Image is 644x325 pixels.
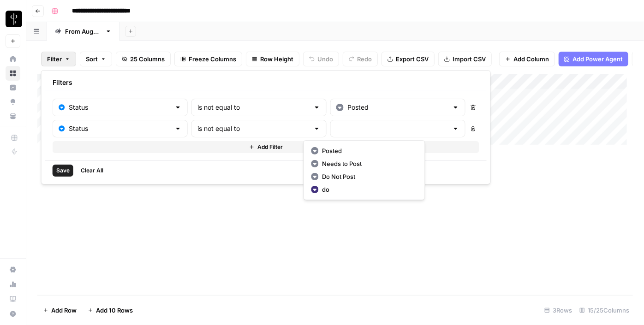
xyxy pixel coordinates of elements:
[116,52,171,66] button: 25 Columns
[56,166,70,175] span: Save
[257,143,283,151] span: Add Filter
[6,7,20,30] button: Workspace: LP Production Workloads
[197,124,310,133] input: is not equal to
[382,52,435,66] button: Export CSV
[41,70,491,184] div: Filter
[6,277,20,292] a: Usage
[513,54,549,64] span: Add Column
[174,52,242,66] button: Freeze Columns
[86,54,98,64] span: Sort
[6,11,22,27] img: LP Production Workloads Logo
[576,303,633,318] div: 15/25 Columns
[69,124,171,133] input: Status
[317,54,333,64] span: Undo
[343,52,378,66] button: Redo
[51,306,77,315] span: Add Row
[82,303,138,318] button: Add 10 Rows
[572,54,623,64] span: Add Power Agent
[260,54,293,64] span: Row Height
[65,27,101,36] div: From [DATE]
[189,54,236,64] span: Freeze Columns
[322,185,413,194] span: do
[541,303,576,318] div: 3 Rows
[41,52,76,66] button: Filter
[81,166,103,175] span: Clear All
[37,303,82,318] button: Add Row
[322,146,413,155] span: Posted
[246,52,299,66] button: Row Height
[6,292,20,307] a: Learning Hub
[322,172,413,181] span: Do Not Post
[77,165,107,177] button: Clear All
[453,54,486,64] span: Import CSV
[357,54,372,64] span: Redo
[559,52,628,66] button: Add Power Agent
[499,52,555,66] button: Add Column
[303,52,339,66] button: Undo
[6,95,20,109] a: Opportunities
[347,103,448,112] input: Posted
[80,52,112,66] button: Sort
[69,103,171,112] input: Status
[96,306,133,315] span: Add 10 Rows
[396,54,429,64] span: Export CSV
[6,109,20,124] a: Your Data
[6,262,20,277] a: Settings
[6,80,20,95] a: Insights
[438,52,492,66] button: Import CSV
[6,307,20,321] button: Help + Support
[45,74,487,91] div: Filters
[47,22,119,41] a: From [DATE]
[130,54,165,64] span: 25 Columns
[6,66,20,81] a: Browse
[53,141,479,153] button: Add Filter
[53,165,73,177] button: Save
[322,159,413,168] span: Needs to Post
[197,103,310,112] input: is not equal to
[6,52,20,66] a: Home
[47,54,62,64] span: Filter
